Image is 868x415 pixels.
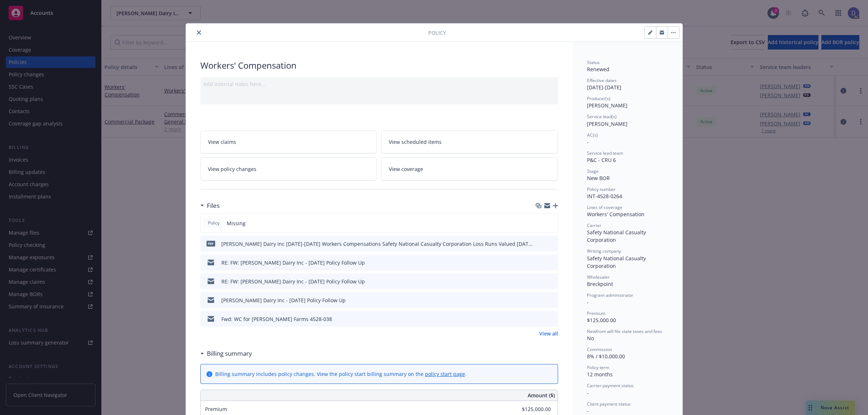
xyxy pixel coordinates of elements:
[205,406,227,412] span: Premium
[200,131,377,153] a: View claims
[587,382,634,389] span: Carrier payment status
[207,241,215,246] span: pdf
[203,80,555,88] div: Add internal notes here...
[587,407,589,414] span: -
[587,389,589,396] span: -
[549,296,555,304] button: preview file
[587,317,616,324] span: $125,000.00
[549,259,555,266] button: preview file
[587,204,622,210] span: Lines of coverage
[587,114,617,120] span: Service lead(s)
[587,175,610,181] span: New BOR
[200,158,377,180] a: View policy changes
[221,278,365,285] div: RE: FW: [PERSON_NAME] Dairy Inc - [DATE] Policy Follow Up
[587,138,589,145] span: -
[207,201,220,210] h3: Files
[587,346,612,352] span: Commission
[587,186,616,192] span: Policy number
[587,132,598,138] span: AC(s)
[587,77,668,91] div: [DATE] - [DATE]
[587,401,631,407] span: Client payment status
[587,210,668,218] div: Workers' Compensation
[587,255,647,269] span: Safety National Casualty Corporation
[389,165,423,173] span: View coverage
[200,349,252,358] div: Billing summary
[200,59,558,72] div: Workers' Compensation
[221,240,534,248] div: [PERSON_NAME] Dairy Inc [DATE]-[DATE] Workers Compensations Safety National Casualty Corporation ...
[587,229,647,243] span: Safety National Casualty Corporation
[549,240,555,248] button: preview file
[215,370,467,378] div: Billing summary includes policy changes. View the policy start billing summary on the .
[549,278,555,285] button: preview file
[528,392,555,399] span: Amount ($)
[587,371,613,378] span: 12 months
[389,138,442,146] span: View scheduled items
[207,349,252,358] h3: Billing summary
[587,59,600,65] span: Status
[221,315,332,323] div: Fwd: WC for [PERSON_NAME] Farms 4528-038
[381,158,558,180] a: View coverage
[587,193,622,200] span: INT-4528-0264
[587,102,627,109] span: [PERSON_NAME]
[587,281,613,287] span: Breckpoint
[587,274,610,280] span: Wholesaler
[227,219,246,227] span: Missing
[587,299,589,305] span: -
[195,28,203,37] button: close
[587,292,633,298] span: Program administrator
[587,328,662,334] span: Newfront will file state taxes and fees
[381,131,558,153] a: View scheduled items
[428,29,446,37] span: Policy
[537,296,543,304] button: download file
[587,222,601,228] span: Carrier
[587,150,623,156] span: Service lead team
[587,353,625,360] span: 8% / $10,000.00
[208,138,236,146] span: View claims
[508,404,555,415] input: 0.00
[587,66,609,73] span: Renewed
[537,315,543,323] button: download file
[539,330,558,337] a: View all
[587,310,605,316] span: Premium
[587,120,627,127] span: [PERSON_NAME]
[549,315,555,323] button: preview file
[221,296,346,304] div: [PERSON_NAME] Dairy Inc - [DATE] Policy Follow Up
[208,165,256,173] span: View policy changes
[537,240,543,248] button: download file
[587,335,594,342] span: No
[537,259,543,266] button: download file
[587,248,621,254] span: Writing company
[200,201,220,210] div: Files
[425,371,465,377] a: policy start page
[207,220,221,226] span: Policy
[587,157,616,163] span: P&C - CRU 6
[221,259,365,266] div: RE: FW: [PERSON_NAME] Dairy Inc - [DATE] Policy Follow Up
[587,168,599,174] span: Stage
[537,278,543,285] button: download file
[587,77,617,84] span: Effective dates
[587,95,610,102] span: Producer(s)
[587,364,609,371] span: Policy term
